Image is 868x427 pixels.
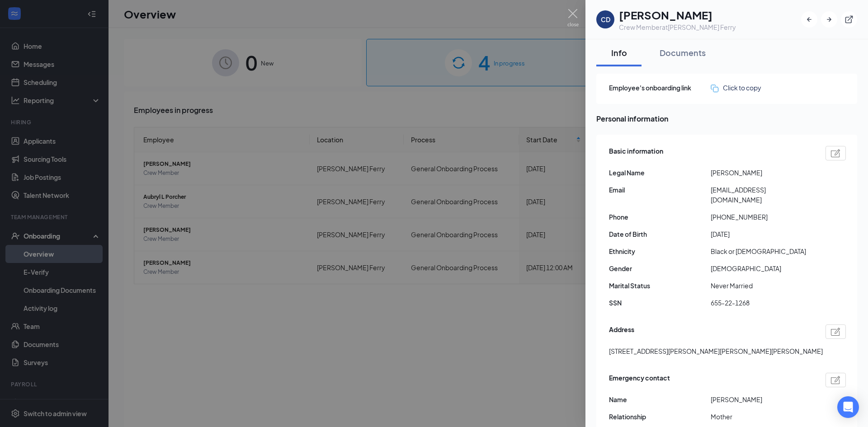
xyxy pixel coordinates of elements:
span: Name [609,394,711,404]
span: Legal Name [609,168,711,178]
img: click-to-copy.71757273a98fde459dfc.svg [711,84,718,92]
button: ExternalLink [841,11,857,28]
span: Email [609,185,711,195]
svg: ArrowRight [825,15,834,24]
span: Gender [609,263,711,273]
div: Info [605,47,632,58]
span: Black or [DEMOGRAPHIC_DATA] [711,246,812,256]
span: Ethnicity [609,246,711,256]
span: Mother [711,412,812,422]
span: Personal information [596,113,857,124]
span: [PHONE_NUMBER] [711,212,812,222]
span: Never Married [711,281,812,291]
span: [PERSON_NAME] [711,168,812,178]
div: Crew Member at [PERSON_NAME] Ferry [619,23,736,32]
span: 655-22-1268 [711,298,812,308]
span: Employee's onboarding link [609,83,711,93]
span: Marital Status [609,281,711,291]
svg: ExternalLink [844,15,854,24]
span: Phone [609,212,711,222]
span: Basic information [609,146,663,160]
span: [EMAIL_ADDRESS][DOMAIN_NAME] [711,185,812,205]
button: ArrowRight [821,11,837,28]
div: Documents [660,47,706,58]
div: Open Intercom Messenger [837,396,859,418]
button: ArrowLeftNew [801,11,817,28]
span: [STREET_ADDRESS][PERSON_NAME][PERSON_NAME][PERSON_NAME] [609,346,823,356]
div: CD [601,15,610,24]
span: SSN [609,298,711,308]
span: [PERSON_NAME] [711,394,812,404]
span: [DEMOGRAPHIC_DATA] [711,263,812,273]
span: Relationship [609,412,711,422]
span: Date of Birth [609,229,711,239]
svg: ArrowLeftNew [805,15,814,24]
span: [DATE] [711,229,812,239]
h1: [PERSON_NAME] [619,7,736,23]
button: Click to copy [711,83,761,93]
span: Address [609,324,634,339]
span: Emergency contact [609,373,670,387]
